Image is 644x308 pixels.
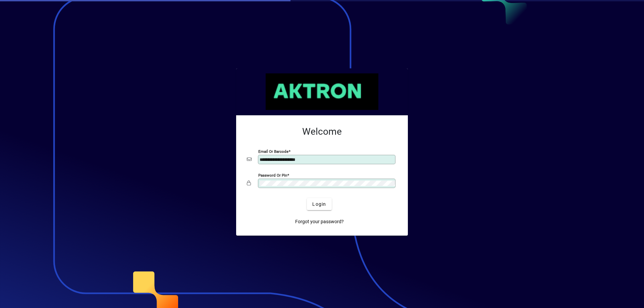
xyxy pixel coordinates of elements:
a: Forgot your password? [292,215,346,228]
mat-label: Email or Barcode [258,149,288,154]
span: Login [312,201,326,208]
mat-label: Password or Pin [258,173,287,178]
h2: Welcome [247,126,397,137]
button: Login [307,198,331,210]
span: Forgot your password? [295,218,344,225]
